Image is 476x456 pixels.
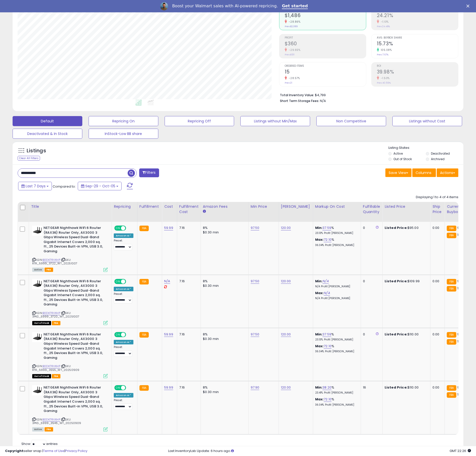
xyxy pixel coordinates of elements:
[5,449,87,453] div: seller snap | |
[43,258,60,262] a: B0DK7RVXHP
[179,279,197,284] div: 7.16
[385,168,412,177] button: Save View
[315,285,357,288] p: N/A Profit [PERSON_NAME]
[324,291,330,296] a: N/A
[203,337,245,341] div: $0.30 min
[125,279,133,284] span: OFF
[363,385,379,390] div: 16
[324,344,332,349] a: 72.10
[179,226,197,230] div: 7.16
[447,226,456,231] small: FBA
[21,441,58,446] span: Show: entries
[431,157,445,161] label: Archived
[388,146,463,150] p: Listing States:
[458,392,467,397] span: 112.09
[281,204,311,209] div: [PERSON_NAME]
[322,385,332,390] a: 38.20
[432,226,441,230] div: 0.00
[114,345,133,357] div: Preset:
[322,279,328,284] a: N/A
[139,279,149,285] small: FBA
[27,147,46,154] h5: Listings
[114,292,133,304] div: Preset:
[377,41,458,48] h2: 15.73%
[43,448,64,453] a: Terms of Use
[458,332,462,337] span: 93
[315,204,359,209] div: Markup on Cost
[164,332,173,337] a: 59.99
[377,37,458,39] span: Avg. Buybox Share
[363,332,379,337] div: 0
[315,385,323,390] b: Min:
[65,448,87,453] a: Privacy Policy
[164,225,173,230] a: 59.99
[379,20,389,24] small: -1.10%
[285,53,295,56] small: Prev: $511
[315,397,324,402] b: Max:
[280,92,455,98] li: $4,799
[18,182,52,190] button: Last 7 Days
[322,332,331,337] a: 37.59
[203,204,246,209] div: Amazon Fees
[392,116,462,126] button: Listings without Cost
[52,374,60,378] span: FBA
[32,226,108,271] div: ASIN:
[315,391,357,395] p: 23.41% Profit [PERSON_NAME]
[432,204,443,215] div: Ship Price
[432,385,441,390] div: 0.00
[203,284,245,288] div: $0.30 min
[315,279,323,284] b: Min:
[53,184,76,189] span: Compared to:
[13,116,82,126] button: Default
[363,226,379,230] div: 0
[280,99,319,103] b: Short Term Storage Fees:
[240,116,310,126] button: Listings without Min/Max
[315,403,357,407] p: 36.04% Profit [PERSON_NAME]
[363,204,380,215] div: Fulfillable Quantity
[52,321,60,325] span: FBA
[458,225,462,230] span: 93
[447,233,456,238] small: FBA
[385,385,426,390] div: $110.00
[379,76,390,80] small: -1.50%
[377,81,391,84] small: Prev: 40.59%
[203,385,245,390] div: 8%
[432,332,441,337] div: 0.00
[78,182,122,190] button: Sep-29 - Oct-05
[165,116,234,126] button: Repricing Off
[203,390,245,394] div: $0.30 min
[89,116,158,126] button: Repricing On
[315,291,324,295] b: Max:
[431,151,450,156] label: Deactivated
[315,237,357,247] div: %
[43,311,60,315] a: B0DK7RVXHP
[385,385,408,390] b: Listed Price:
[44,279,105,308] b: NETGEAR Nighthawk WiFi 6 Router (RAX36) Router Only, AX3000 3 Gbps Wireless Speed Dual-Band Gigab...
[251,204,277,209] div: Min Price
[458,385,462,390] span: 93
[125,226,133,230] span: OFF
[458,339,467,344] span: 112.09
[115,226,121,230] span: ON
[447,204,473,215] div: Current Buybox Price
[315,338,357,341] p: 23.13% Profit [PERSON_NAME]
[32,385,42,395] img: 31MBRz2zM2L._SL40_.jpg
[385,332,408,337] b: Listed Price:
[377,69,458,76] h2: 39.98%
[18,156,40,161] div: Clear All Filters
[164,385,173,390] a: 59.99
[282,4,308,9] a: Get started
[377,65,458,67] span: ROI
[114,204,135,209] div: Repricing
[315,231,357,235] p: 23.13% Profit [PERSON_NAME]
[385,204,428,209] div: Listed Price
[280,93,314,97] b: Total Inventory Value:
[394,151,403,156] label: Active
[114,233,133,238] div: Amazon AI *
[203,279,245,284] div: 8%
[251,332,260,337] a: 97.50
[31,204,109,209] div: Title
[85,184,115,189] span: Sep-29 - Oct-05
[32,258,77,265] span: | SKU: RTR_5999_3722_WT_20251007
[322,225,331,230] a: 37.59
